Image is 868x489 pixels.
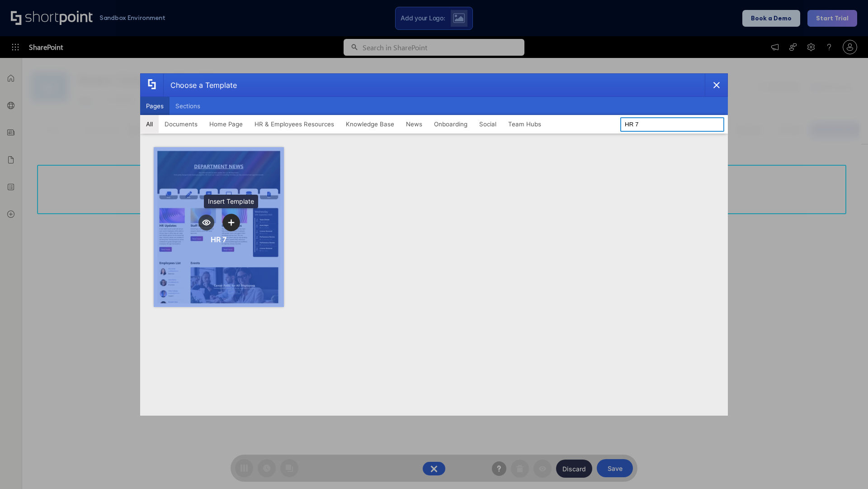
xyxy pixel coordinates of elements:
[502,115,547,133] button: Team Hubs
[211,235,226,244] div: HR 7
[705,384,868,489] iframe: Chat Widget
[140,115,159,133] button: All
[140,97,170,115] button: Pages
[140,73,728,416] div: template selector
[620,117,724,132] input: Search
[203,115,249,133] button: Home Page
[473,115,502,133] button: Social
[428,115,473,133] button: Onboarding
[159,115,203,133] button: Documents
[400,115,428,133] button: News
[340,115,400,133] button: Knowledge Base
[249,115,340,133] button: HR & Employees Resources
[170,97,206,115] button: Sections
[163,74,237,96] div: Choose a Template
